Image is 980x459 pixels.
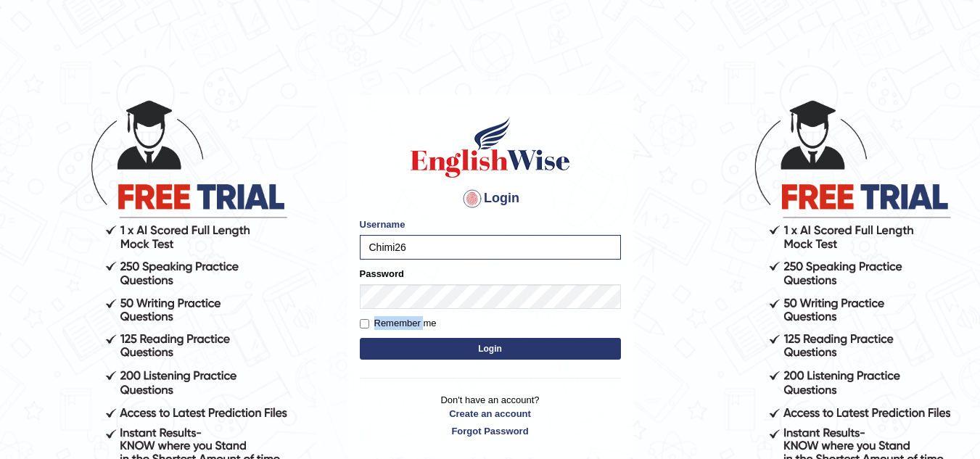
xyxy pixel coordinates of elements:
[360,267,404,281] label: Password
[360,407,621,421] a: Create an account
[360,424,621,438] a: Forgot Password
[360,338,621,360] button: Login
[360,393,621,438] p: Don't have an account?
[360,218,405,231] label: Username
[360,187,621,210] h4: Login
[408,115,573,180] img: Logo of English Wise sign in for intelligent practice with AI
[360,319,369,328] input: Remember me
[360,316,437,331] label: Remember me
